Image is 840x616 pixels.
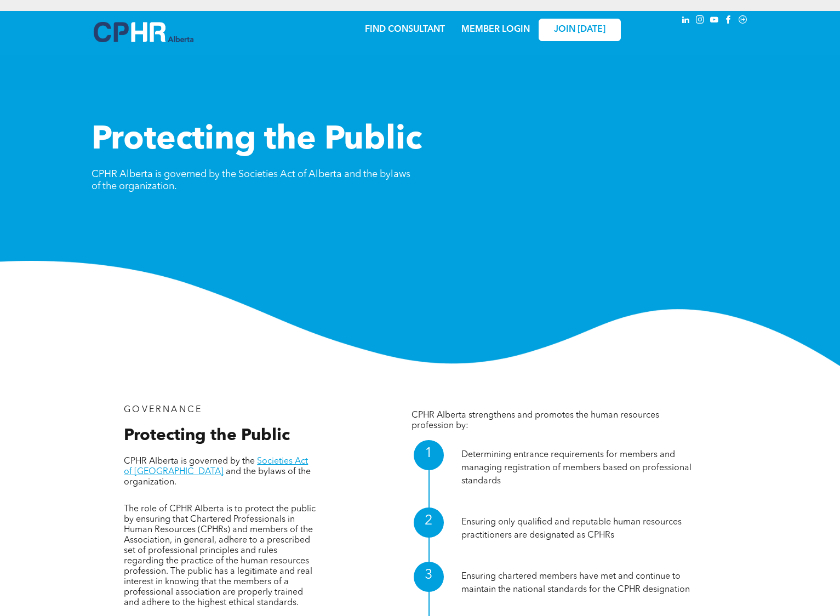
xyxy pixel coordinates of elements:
[124,457,255,466] span: CPHR Alberta is governed by the
[92,169,410,191] span: CPHR Alberta is governed by the Societies Act of Alberta and the bylaws of the organization.
[414,562,444,592] div: 3
[461,570,716,596] p: Ensuring chartered members have met and continue to maintain the national standards for the CPHR ...
[92,124,422,157] span: Protecting the Public
[414,507,444,538] div: 2
[461,516,716,542] p: Ensuring only qualified and reputable human resources practitioners are designated as CPHRs
[461,25,530,34] a: MEMBER LOGIN
[414,440,444,470] div: 1
[94,22,193,42] img: A blue and white logo for cp alberta
[554,25,605,35] span: JOIN [DATE]
[412,411,659,430] span: CPHR Alberta strengthens and promotes the human resources profession by:
[694,14,706,28] a: instagram
[461,448,716,488] p: Determining entrance requirements for members and managing registration of members based on profe...
[708,14,721,28] a: youtube
[539,19,621,41] a: JOIN [DATE]
[365,25,445,34] a: FIND CONSULTANT
[737,14,749,28] a: Social network
[124,505,316,607] span: The role of CPHR Alberta is to protect the public by ensuring that Chartered Professionals in Hum...
[124,427,290,444] span: Protecting the Public
[723,14,735,28] a: facebook
[680,14,692,28] a: linkedin
[124,406,202,414] span: GOVERNANCE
